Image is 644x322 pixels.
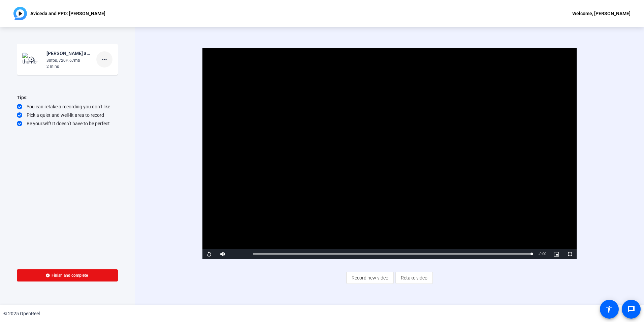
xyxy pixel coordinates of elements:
[46,49,92,57] div: [PERSON_NAME] and PPD- [PERSON_NAME] and PPD- [PERSON_NAME]-1755546657163-webcam
[563,249,577,259] button: Fullscreen
[17,93,118,102] div: Tips:
[627,305,635,313] mat-icon: message
[13,7,27,20] img: OpenReel logo
[253,253,532,254] div: Progress Bar
[572,9,631,18] div: Welcome, [PERSON_NAME]
[22,53,42,66] img: thumb-nail
[52,273,88,278] span: Finish and complete
[100,55,108,63] mat-icon: more_horiz
[28,56,36,63] mat-icon: play_circle_outline
[346,272,394,284] button: Record new video
[401,271,427,284] span: Retake video
[46,57,92,63] div: 30fps, 720P, 67mb
[202,249,216,259] button: Replay
[550,249,563,259] button: Picture-in-Picture
[202,48,577,259] div: Video Player
[17,112,118,118] div: Pick a quiet and well-lit area to record
[216,249,229,259] button: Mute
[30,9,105,18] p: Aviceda and PPD: [PERSON_NAME]
[17,103,118,110] div: You can retake a recording you don’t like
[352,271,388,284] span: Record new video
[17,269,118,281] button: Finish and complete
[540,252,546,256] span: 0:00
[3,310,40,317] div: © 2025 OpenReel
[539,252,540,256] span: -
[605,305,613,313] mat-icon: accessibility
[17,120,118,127] div: Be yourself! It doesn’t have to be perfect
[46,63,92,70] div: 2 mins
[395,272,433,284] button: Retake video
